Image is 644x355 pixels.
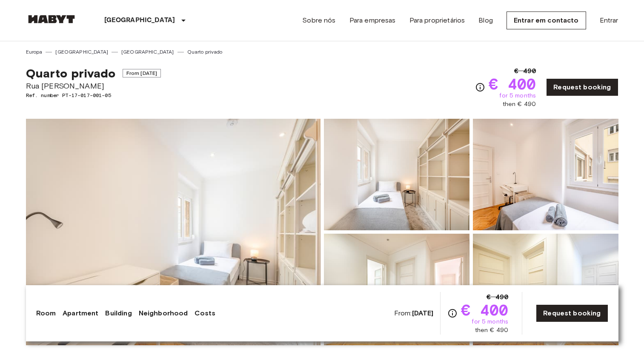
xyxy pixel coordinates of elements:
[324,234,469,345] img: Picture of unit PT-17-017-001-05
[26,80,161,92] span: Rua [PERSON_NAME]
[507,11,586,29] a: Entrar em contacto
[26,119,321,345] img: Marketing picture of unit PT-17-017-001-05
[104,15,175,26] p: [GEOGRAPHIC_DATA]
[63,308,98,318] a: Apartment
[302,15,335,26] a: Sobre nós
[475,326,509,335] span: then € 490
[55,48,108,56] a: [GEOGRAPHIC_DATA]
[26,48,43,56] a: Europa
[514,66,536,76] span: € 490
[473,234,618,345] img: Picture of unit PT-17-017-001-05
[478,15,493,26] a: Blog
[412,309,434,317] b: [DATE]
[503,100,536,109] span: then € 490
[409,15,465,26] a: Para proprietários
[123,69,161,77] span: From [DATE]
[600,15,618,26] a: Entrar
[324,119,469,230] img: Picture of unit PT-17-017-001-05
[187,48,223,56] a: Quarto privado
[349,15,396,26] a: Para empresas
[105,308,132,318] a: Building
[472,318,508,326] span: for 5 months
[499,92,536,100] span: for 5 months
[461,302,508,318] span: € 400
[36,308,56,318] a: Room
[489,76,536,92] span: € 400
[536,304,608,322] a: Request booking
[195,308,215,318] a: Costs
[26,92,161,99] span: Ref. number PT-17-017-001-05
[394,309,434,318] span: From:
[26,15,77,23] img: Habyt
[121,48,174,56] a: [GEOGRAPHIC_DATA]
[473,119,618,230] img: Picture of unit PT-17-017-001-05
[139,308,188,318] a: Neighborhood
[26,66,116,80] span: Quarto privado
[475,82,485,92] svg: Check cost overview for full price breakdown. Please note that discounts apply to new joiners onl...
[447,308,458,318] svg: Check cost overview for full price breakdown. Please note that discounts apply to new joiners onl...
[487,292,508,302] span: € 490
[546,78,618,96] a: Request booking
